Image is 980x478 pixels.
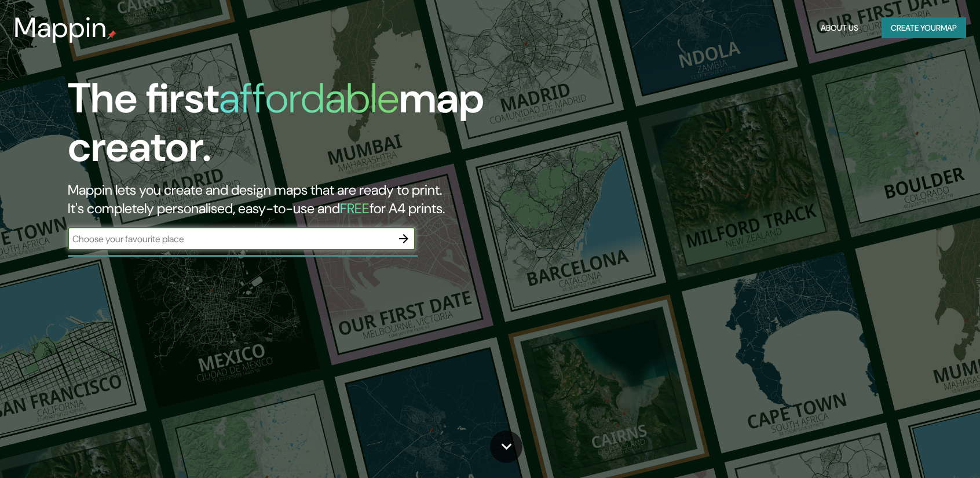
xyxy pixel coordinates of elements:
[882,17,966,39] button: Create yourmap
[68,181,558,218] h2: Mappin lets you create and design maps that are ready to print. It's completely personalised, eas...
[340,199,370,217] h5: FREE
[68,74,558,181] h1: The first map creator.
[68,232,392,246] input: Choose your favourite place
[219,71,399,125] h1: affordable
[816,17,863,39] button: About Us
[107,30,116,39] img: mappin-pin
[14,12,107,44] h3: Mappin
